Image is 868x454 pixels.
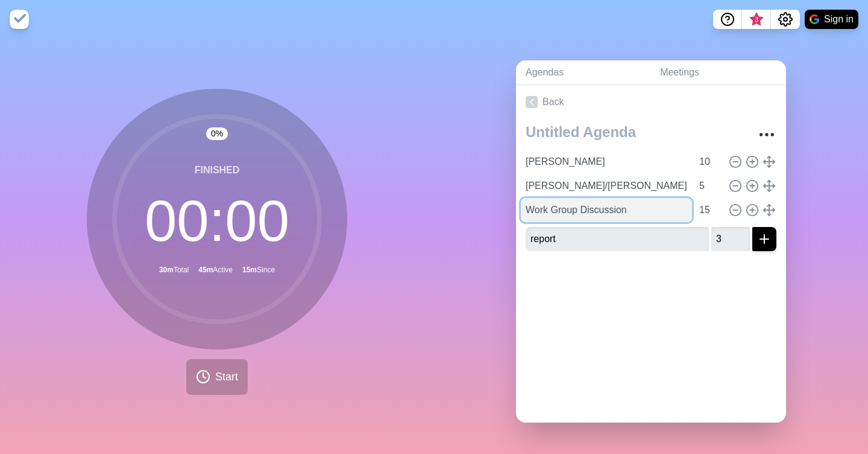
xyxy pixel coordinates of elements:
[694,174,723,198] input: Mins
[215,369,238,385] span: Start
[742,10,771,29] button: What’s new
[186,359,248,395] button: Start
[805,10,858,29] button: Sign in
[650,60,786,85] a: Meetings
[521,150,692,174] input: Name
[755,123,779,147] button: More
[752,15,761,25] span: 3
[521,174,692,198] input: Name
[516,85,786,119] a: Back
[713,10,742,29] button: Help
[526,227,709,251] input: Name
[694,150,723,174] input: Mins
[516,60,650,85] a: Agendas
[10,10,29,29] img: timeblocks logo
[771,10,800,29] button: Settings
[711,227,750,251] input: Mins
[694,198,723,222] input: Mins
[521,198,692,222] input: Name
[810,14,819,24] img: google logo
